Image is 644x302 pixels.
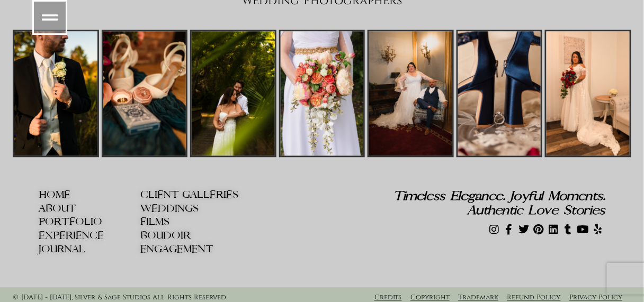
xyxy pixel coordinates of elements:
span: HOME [39,189,70,200]
a: Copyright [410,293,450,302]
a: ENGAGEMENT [141,244,243,255]
span: WEDDINGS [141,203,199,214]
h2: Timeless Elegance. Joyful Moments. Authentic Love Stories [379,189,605,218]
a: FILMS [141,216,243,227]
span: FILMS [141,216,170,227]
a: WEDDINGS [141,203,243,214]
h6: © [DATE] - [DATE], Silver & Sage Studios All Rights Reserved [13,294,278,301]
span: ENGAGEMENT [141,244,214,255]
a: Credits [374,293,402,302]
a: HOME [39,189,141,200]
a: Refund Policy [507,293,561,302]
span: PORTFOLIO [39,216,102,227]
a: Trademark [458,293,498,302]
span: BOUDOIR [141,230,191,241]
a: BOUDOIR [141,230,243,241]
span: CLIENT GALLERIES [141,189,239,200]
span: JOURNAL [39,244,85,255]
span: EXPERIENCE [39,230,104,241]
span: ABOUT [39,203,76,214]
a: EXPERIENCE [39,230,141,241]
img: Florida Wedding Photographers [102,30,188,157]
a: Privacy Policy [569,293,622,302]
img: Florida Elegant Wedding Photographers [190,30,276,157]
a: JOURNAL [39,244,141,255]
a: ABOUT [39,203,141,214]
a: PORTFOLIO [39,216,141,227]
